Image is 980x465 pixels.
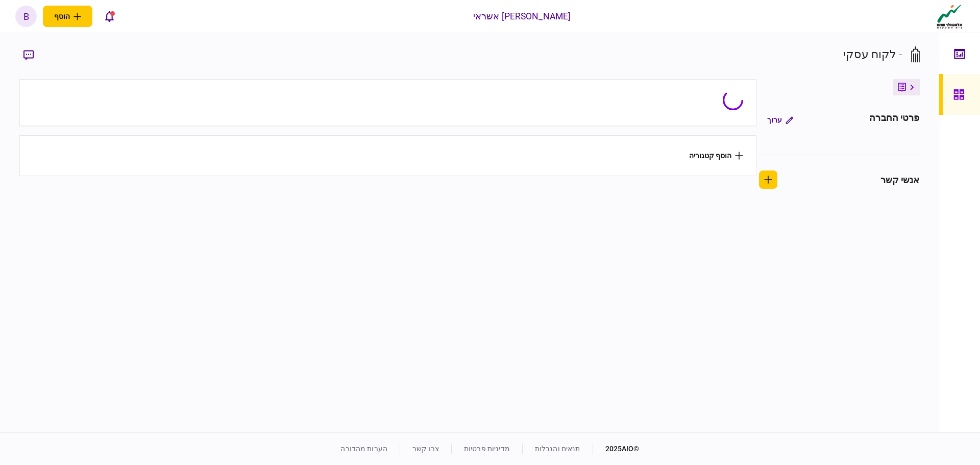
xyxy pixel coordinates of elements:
img: client company logo [935,4,965,29]
button: פתח רשימת התראות [99,6,120,27]
div: פרטי החברה [869,111,919,129]
button: הוסף קטגוריה [689,152,743,160]
a: צרו קשר [412,445,439,453]
button: ערוך [759,111,801,129]
button: b [15,6,37,27]
div: אנשי קשר [880,173,920,187]
a: מדיניות פרטיות [464,445,510,453]
a: הערות מהדורה [340,445,387,453]
div: - לקוח עסקי [843,46,902,63]
a: תנאים והגבלות [535,445,580,453]
div: [PERSON_NAME] אשראי [473,10,571,23]
button: פתח תפריט להוספת לקוח [43,6,92,27]
div: © 2025 AIO [593,444,640,454]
